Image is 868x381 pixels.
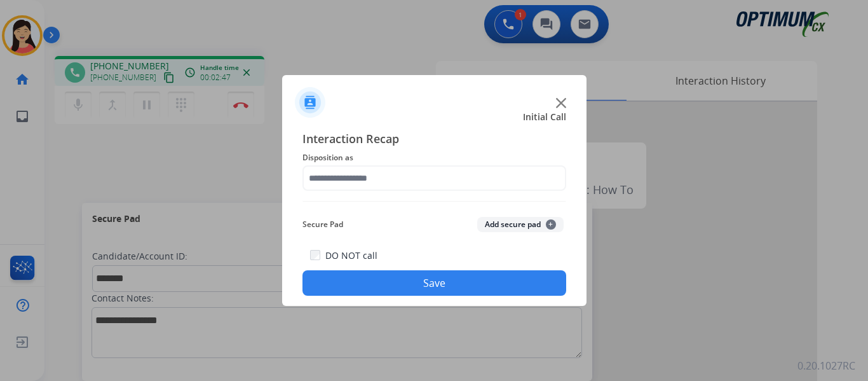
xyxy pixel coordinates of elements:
[302,150,566,165] span: Disposition as
[302,217,343,232] span: Secure Pad
[302,270,566,296] button: Save
[325,249,377,262] label: DO NOT call
[302,130,566,150] span: Interaction Recap
[295,87,325,118] img: contactIcon
[477,217,564,232] button: Add secure pad+
[546,219,556,230] span: +
[523,111,566,123] span: Initial Call
[302,201,566,202] img: contact-recap-line.svg
[797,358,855,373] p: 0.20.1027RC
